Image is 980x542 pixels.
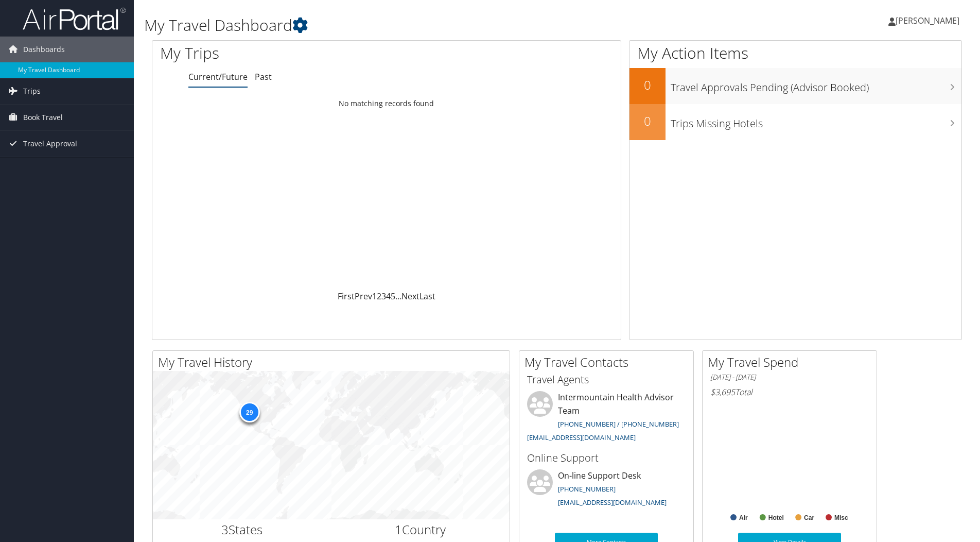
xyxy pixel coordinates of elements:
[23,131,77,157] span: Travel Approval
[239,402,259,422] div: 29
[804,514,814,521] text: Car
[355,291,372,302] a: Prev
[888,5,970,36] a: [PERSON_NAME]
[629,76,666,94] h2: 0
[339,521,502,538] h2: Country
[558,484,616,494] a: [PHONE_NUMBER]
[629,68,961,104] a: 0Travel Approvals Pending (Advisor Booked)
[391,291,395,302] a: 5
[629,112,666,130] h2: 0
[522,391,691,446] li: Intermountain Health Advisor Team
[23,78,41,104] span: Trips
[188,71,248,82] a: Current/Future
[527,372,686,387] h3: Travel Agents
[386,291,391,302] a: 4
[834,514,848,521] text: Misc
[522,469,691,512] li: On-line Support Desk
[221,521,229,538] span: 3
[629,104,961,140] a: 0Trips Missing Hotels
[377,291,381,302] a: 2
[527,433,636,442] a: [EMAIL_ADDRESS][DOMAIN_NAME]
[524,353,693,371] h2: My Travel Contacts
[381,291,386,302] a: 3
[255,71,272,82] a: Past
[419,291,435,302] a: Last
[372,291,377,302] a: 1
[558,419,679,429] a: [PHONE_NUMBER] / [PHONE_NUMBER]
[768,514,784,521] text: Hotel
[558,498,667,507] a: [EMAIL_ADDRESS][DOMAIN_NAME]
[144,14,694,36] h1: My Travel Dashboard
[671,75,961,95] h3: Travel Approvals Pending (Advisor Booked)
[671,111,961,131] h3: Trips Missing Hotels
[395,521,402,538] span: 1
[158,353,510,371] h2: My Travel History
[896,15,959,26] span: [PERSON_NAME]
[161,521,324,538] h2: States
[23,37,65,62] span: Dashboards
[23,105,63,130] span: Book Travel
[395,291,401,302] span: …
[152,94,621,113] td: No matching records found
[401,291,419,302] a: Next
[739,514,748,521] text: Air
[710,386,869,398] h6: Total
[527,451,686,465] h3: Online Support
[160,42,418,64] h1: My Trips
[23,7,126,31] img: airportal-logo.png
[338,291,355,302] a: First
[629,42,961,64] h1: My Action Items
[710,386,735,398] span: $3,695
[708,353,877,371] h2: My Travel Spend
[710,372,869,382] h6: [DATE] - [DATE]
